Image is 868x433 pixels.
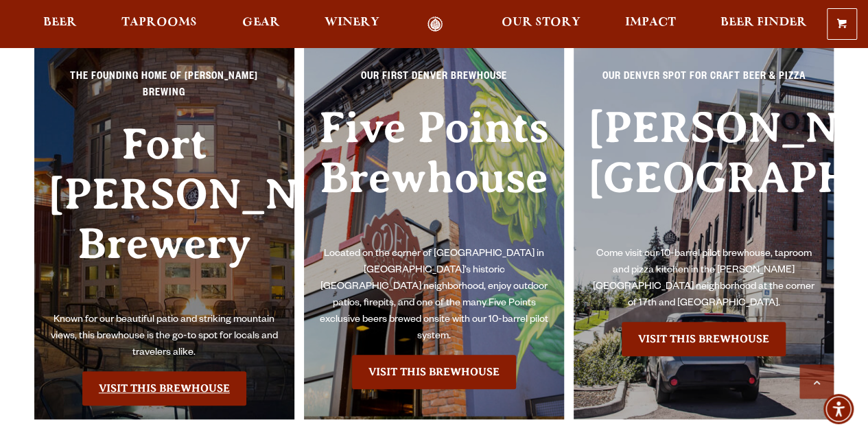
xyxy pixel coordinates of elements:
[34,16,86,32] a: Beer
[587,246,820,312] p: Come visit our 10-barrel pilot brewhouse, taproom and pizza kitchen in the [PERSON_NAME][GEOGRAPH...
[318,103,550,246] h3: Five Points Brewhouse
[587,69,820,94] p: Our Denver spot for craft beer & pizza
[622,322,786,356] a: Visit the Sloan’s Lake Brewhouse
[82,371,246,406] a: Visit the Fort Collin's Brewery & Taproom
[502,17,580,28] span: Our Story
[318,69,550,94] p: Our First Denver Brewhouse
[587,103,820,246] h3: [PERSON_NAME][GEOGRAPHIC_DATA]
[625,17,676,28] span: Impact
[113,16,206,32] a: Taprooms
[799,364,834,399] a: Scroll to top
[316,16,388,32] a: Winery
[48,69,281,110] p: The Founding Home of [PERSON_NAME] Brewing
[48,312,281,362] p: Known for our beautiful patio and striking mountain views, this brewhouse is the go-to spot for l...
[121,17,197,28] span: Taprooms
[616,16,685,32] a: Impact
[318,246,550,345] p: Located on the corner of [GEOGRAPHIC_DATA] in [GEOGRAPHIC_DATA]’s historic [GEOGRAPHIC_DATA] neig...
[242,17,280,28] span: Gear
[325,17,379,28] span: Winery
[233,16,289,32] a: Gear
[823,394,854,424] div: Accessibility Menu
[48,119,281,312] h3: Fort [PERSON_NAME] Brewery
[410,16,461,32] a: Odell Home
[720,17,807,28] span: Beer Finder
[712,16,816,32] a: Beer Finder
[352,355,516,389] a: Visit the Five Points Brewhouse
[43,17,77,28] span: Beer
[493,16,589,32] a: Our Story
